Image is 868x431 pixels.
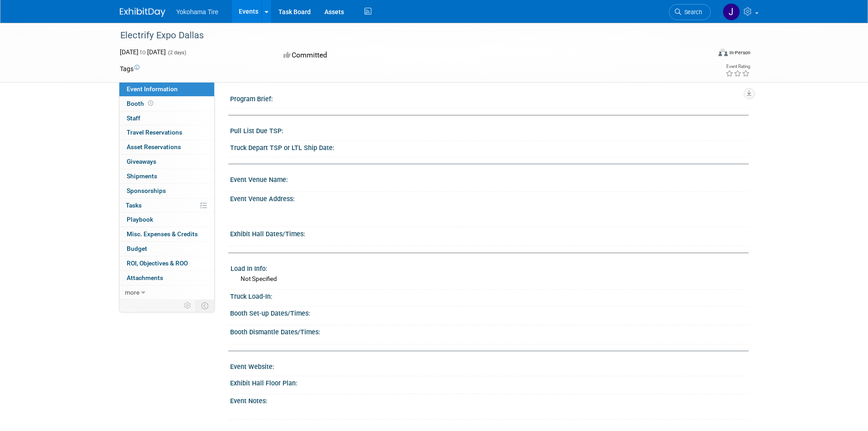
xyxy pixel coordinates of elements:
[180,300,196,312] td: Personalize Event Tab Strip
[127,216,153,223] span: Playbook
[657,47,751,61] div: Event Format
[119,97,214,111] a: Booth
[230,376,749,388] div: Exhibit Hall Floor Plan:
[230,290,749,301] div: Truck Load-In:
[120,48,166,56] span: [DATE] [DATE]
[195,300,214,312] td: Toggle Event Tabs
[230,124,749,135] div: Pull List Due TSP:
[119,198,214,213] a: Tasks
[176,8,219,16] span: Yokohama Tire
[230,141,749,152] div: Truck Depart TSP or LTL Ship Date:
[119,125,214,140] a: Travel Reservations
[230,360,749,371] div: Event Website:
[231,262,745,273] div: Load In Info:
[127,230,198,238] span: Misc. Expenses & Credits
[281,47,482,63] div: Committed
[719,49,728,56] img: Format-Inperson.png
[146,100,155,107] span: Booth not reserved yet
[127,187,166,194] span: Sponsorships
[127,274,163,281] span: Attachments
[230,227,749,239] div: Exhibit Hall Dates/Times:
[729,49,750,56] div: In-Person
[120,8,165,17] img: ExhibitDay
[127,260,188,267] span: ROI, Objectives & ROO
[230,325,749,337] div: Booth Dismantle Dates/Times:
[119,242,214,256] a: Budget
[119,169,214,183] a: Shipments
[230,192,749,203] div: Event Venue Address:
[119,111,214,125] a: Staff
[127,100,155,107] span: Booth
[127,114,140,122] span: Staff
[230,173,749,184] div: Event Venue Name:
[681,9,702,16] span: Search
[117,27,697,44] div: Electrify Expo Dallas
[127,143,181,151] span: Asset Reservations
[119,271,214,285] a: Attachments
[241,275,741,283] div: Not Specified
[126,202,142,209] span: Tasks
[127,172,157,180] span: Shipments
[230,394,749,405] div: Event Notes:
[723,3,740,21] img: Jason Heath
[119,227,214,241] a: Misc. Expenses & Credits
[119,213,214,227] a: Playbook
[230,306,749,318] div: Booth Set-up Dates/Times:
[167,50,186,56] span: (2 days)
[725,64,750,69] div: Event Rating
[127,85,178,93] span: Event Information
[139,48,147,56] span: to
[127,245,147,252] span: Budget
[119,184,214,198] a: Sponsorships
[125,289,139,296] span: more
[119,155,214,169] a: Giveaways
[119,82,214,96] a: Event Information
[119,140,214,154] a: Asset Reservations
[127,129,182,136] span: Travel Reservations
[669,4,711,20] a: Search
[127,158,156,165] span: Giveaways
[120,64,139,73] td: Tags
[230,92,749,104] div: Program Brief:
[119,256,214,270] a: ROI, Objectives & ROO
[119,286,214,300] a: more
